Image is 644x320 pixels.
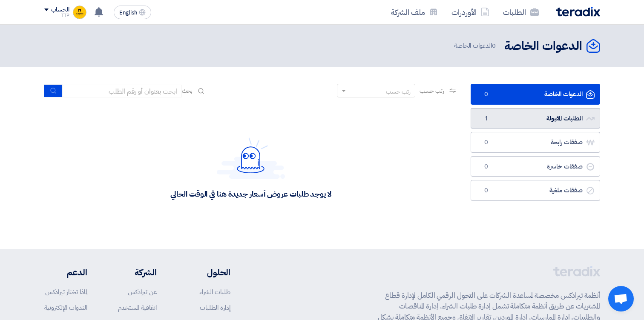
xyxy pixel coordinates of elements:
span: 0 [481,163,492,171]
div: TTP [44,13,69,18]
div: رتب حسب [386,87,411,96]
a: الطلبات المقبولة1 [471,108,600,129]
input: ابحث بعنوان أو رقم الطلب [63,85,182,97]
a: عن تيرادكس [128,287,157,297]
div: لا يوجد طلبات عروض أسعار جديدة هنا في الوقت الحالي [170,189,331,199]
li: الشركة [112,266,157,279]
span: الدعوات الخاصة [454,41,497,51]
h2: الدعوات الخاصة [504,38,582,54]
img: Teradix logo [556,7,600,17]
span: بحث [182,86,193,95]
a: صفقات رابحة0 [471,132,600,153]
a: اتفاقية المستخدم [118,303,157,312]
a: الدعوات الخاصة0 [471,84,600,105]
span: English [119,10,137,16]
img: Image__at_PM_1758444359034.jpeg [73,6,86,19]
span: 0 [481,138,492,147]
a: لماذا تختار تيرادكس [45,287,87,297]
a: الندوات الإلكترونية [44,303,87,312]
li: الدعم [44,266,87,279]
a: صفقات خاسرة0 [471,156,600,177]
span: 0 [481,186,492,195]
a: طلبات الشراء [199,287,230,297]
span: رتب حسب [420,86,444,95]
li: الحلول [182,266,230,279]
button: English [114,6,151,19]
a: الطلبات [496,2,546,22]
div: الحساب [51,6,69,14]
img: Hello [217,137,285,179]
a: الأوردرات [445,2,496,22]
a: ملف الشركة [384,2,445,22]
span: 0 [481,90,492,99]
a: صفقات ملغية0 [471,180,600,201]
span: 1 [481,114,492,123]
div: فتح المحادثة [608,286,634,311]
a: إدارة الطلبات [200,303,230,312]
span: 0 [492,41,496,50]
